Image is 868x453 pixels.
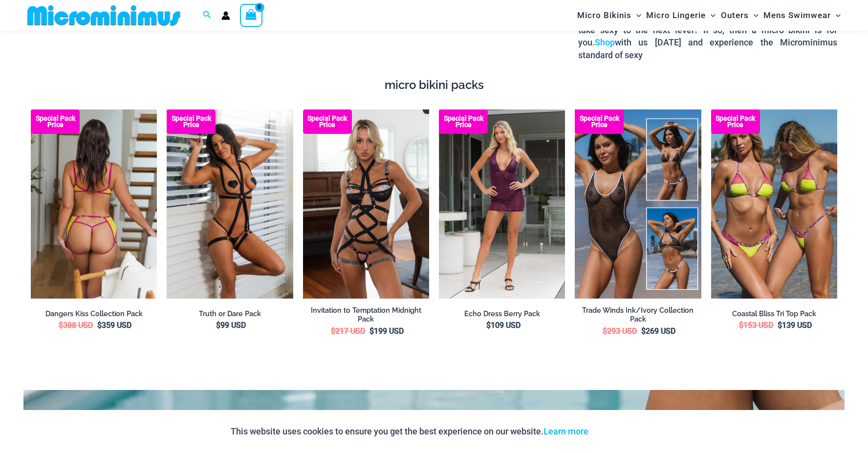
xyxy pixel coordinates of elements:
span: $ [331,326,335,336]
bdi: 217 USD [331,326,365,336]
a: Dangers kiss Collection Pack Dangers Kiss Solar Flair 1060 Bra 611 Micro 1760 Garter 03Dangers Ki... [31,109,157,299]
a: OutersMenu ToggleMenu Toggle [718,3,761,28]
span: Micro Bikinis [577,3,631,28]
span: $ [97,321,102,330]
p: So, are you ready to to embrace the world of Microminimus and take sexy to the next level? If so,... [578,12,837,61]
img: Truth or Dare Black 1905 Bodysuit 611 Micro 07 [167,109,293,299]
b: Special Pack Price [31,115,80,128]
span: $ [486,321,491,330]
span: $ [641,326,646,336]
span: Menu Toggle [749,3,759,28]
bdi: 388 USD [59,321,93,330]
span: Mens Swimwear [763,3,831,28]
a: Coastal Bliss Tri Top Pack [711,309,837,319]
span: $ [369,326,374,336]
a: Mens SwimwearMenu ToggleMenu Toggle [761,3,843,28]
a: Dangers Kiss Collection Pack [31,309,157,319]
nav: Site Navigation [573,1,845,29]
h4: micro bikini packs [31,78,837,92]
a: Account icon link [221,11,230,20]
a: Truth or Dare Black 1905 Bodysuit 611 Micro 07 Truth or Dare Black 1905 Bodysuit 611 Micro 06Trut... [167,109,293,299]
a: Echo Dress Berry Pack [439,309,565,319]
a: Micro BikinisMenu ToggleMenu Toggle [575,3,644,28]
span: Menu Toggle [631,3,641,28]
span: $ [778,321,782,330]
bdi: 199 USD [369,326,404,336]
p: This website uses cookies to ensure you get the best experience on our website. [231,424,588,439]
bdi: 269 USD [641,326,675,336]
span: Menu Toggle [831,3,841,28]
span: Micro Lingerie [646,3,706,28]
a: Truth or Dare Pack [167,309,293,319]
img: Dangers Kiss Solar Flair 1060 Bra 611 Micro 1760 Garter 03 [31,109,157,299]
b: Special Pack Price [575,115,624,128]
bdi: 139 USD [778,321,812,330]
a: Collection Pack Collection Pack b (1)Collection Pack b (1) [575,109,701,299]
a: Shop [595,37,615,47]
a: View Shopping Cart, empty [240,4,262,26]
img: MM SHOP LOGO FLAT [23,4,184,26]
span: Outers [721,3,749,28]
span: Menu Toggle [706,3,716,28]
img: Collection Pack [575,109,701,299]
a: Trade Winds Ink/Ivory Collection Pack [575,306,701,324]
bdi: 99 USD [216,321,246,330]
a: Search icon link [203,9,212,22]
span: $ [59,321,63,330]
bdi: 293 USD [603,326,637,336]
span: $ [739,321,743,330]
a: Learn more [543,426,588,436]
img: Coastal Bliss Leopard Sunset Tri Top Pack [711,109,837,299]
b: Special Pack Price [303,115,352,128]
bdi: 359 USD [97,321,131,330]
a: Coastal Bliss Leopard Sunset Tri Top Pack Coastal Bliss Leopard Sunset Tri Top Pack BCoastal Blis... [711,109,837,299]
span: $ [216,321,220,330]
img: Invitation to Temptation Midnight 1037 Bra 6037 Thong 1954 Bodysuit 02 [303,109,429,299]
bdi: 153 USD [739,321,773,330]
a: Invitation to Temptation Midnight 1037 Bra 6037 Thong 1954 Bodysuit 02 Invitation to Temptation M... [303,109,429,299]
img: Echo Berry 5671 Dress 682 Thong 02 [439,109,565,299]
a: Invitation to Temptation Midnight Pack [303,306,429,324]
b: Special Pack Price [711,115,760,128]
span: $ [603,326,607,336]
b: Special Pack Price [167,115,216,128]
b: Special Pack Price [439,115,488,128]
a: Micro LingerieMenu ToggleMenu Toggle [644,3,718,28]
button: Accept [596,420,637,443]
a: Echo Berry 5671 Dress 682 Thong 02 Echo Berry 5671 Dress 682 Thong 05Echo Berry 5671 Dress 682 Th... [439,109,565,299]
bdi: 109 USD [486,321,521,330]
